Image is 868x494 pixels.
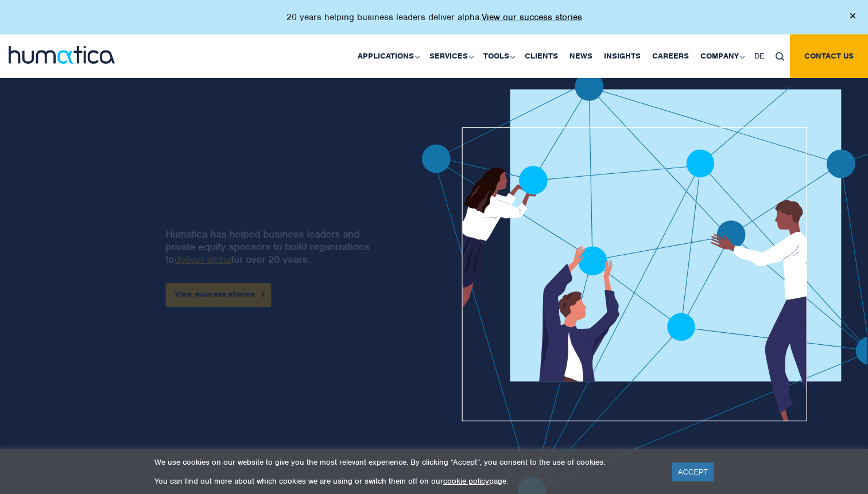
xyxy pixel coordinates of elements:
p: 20 years helping business leaders deliver alpha. [286,11,582,23]
a: ACCEPT [672,462,714,481]
a: Tools [478,34,519,78]
span: DE [754,51,764,61]
a: cookie policy [443,476,489,486]
a: Clients [519,34,564,78]
img: logo [9,46,115,64]
a: Services [424,34,478,78]
img: search_icon [776,52,784,61]
p: You can find out more about which cookies we are using or switch them off on our page. [154,476,658,486]
a: Contact us [790,34,868,78]
a: deliver alpha [174,253,231,266]
a: Careers [646,34,695,78]
a: Applications [352,34,424,78]
a: Company [695,34,749,78]
a: View our success stories [482,11,582,23]
p: We use cookies on our website to give you the most relevant experience. By clicking “Accept”, you... [154,457,658,467]
a: View success stories [165,283,271,307]
a: DE [749,34,770,78]
a: Insights [598,34,646,78]
img: arrowicon [261,292,265,297]
a: News [564,34,598,78]
p: Humatica has helped business leaders and private equity sponsors to build organizations to for ov... [165,228,375,266]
